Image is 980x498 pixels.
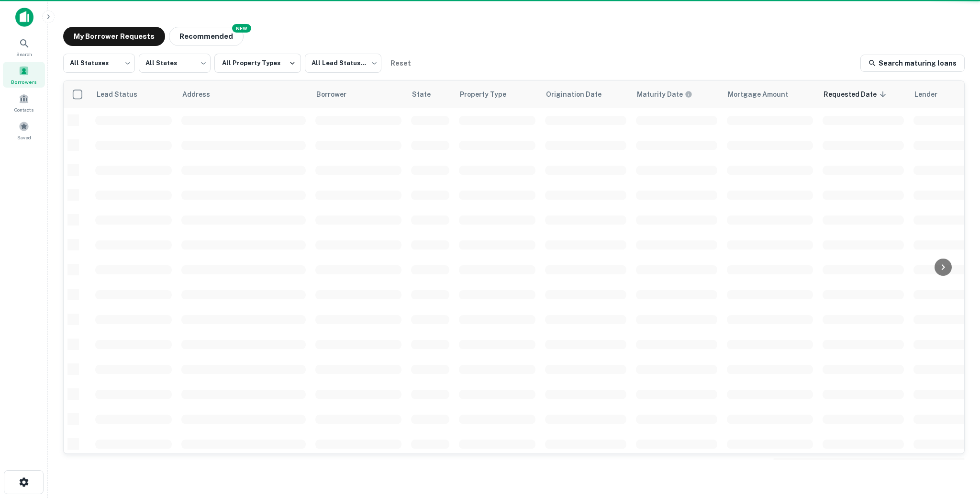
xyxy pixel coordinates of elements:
th: Mortgage Amount [722,81,818,108]
span: State [412,89,443,100]
img: capitalize-icon.png [15,8,33,27]
span: Maturity dates displayed may be estimated. Please contact the lender for the most accurate maturi... [637,89,705,100]
span: Contacts [14,106,33,113]
th: Lead Status [90,81,177,108]
div: All Statuses [63,51,135,76]
button: My Borrower Requests [63,27,165,46]
span: Property Type [460,89,519,100]
h6: Maturity Date [637,89,683,100]
button: All Property Types [214,54,301,73]
span: Lender [914,89,950,100]
a: Saved [3,117,45,143]
a: Search [3,34,45,60]
span: Lead Status [96,89,150,100]
a: Contacts [3,90,45,115]
th: Borrower [311,81,406,108]
span: Saved [17,134,31,141]
span: Borrowers [11,78,37,86]
th: Requested Date [818,81,909,108]
div: Maturity dates displayed may be estimated. Please contact the lender for the most accurate maturi... [637,89,692,100]
th: State [406,81,454,108]
th: Origination Date [540,81,631,108]
span: Origination Date [546,89,614,100]
a: Search maturing loans [860,55,965,72]
div: All Lead Statuses [305,51,381,76]
th: Address [177,81,311,108]
span: Borrower [316,89,359,100]
th: Property Type [454,81,540,108]
span: Requested Date [824,89,889,100]
a: Borrowers [3,62,45,88]
span: Address [182,89,223,100]
span: Search [16,50,32,58]
button: Reset [385,54,416,73]
span: Mortgage Amount [728,89,801,100]
div: NEW [232,24,251,33]
div: All States [139,51,211,76]
th: Maturity dates displayed may be estimated. Please contact the lender for the most accurate maturi... [631,81,722,108]
button: Recommended [169,27,244,46]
